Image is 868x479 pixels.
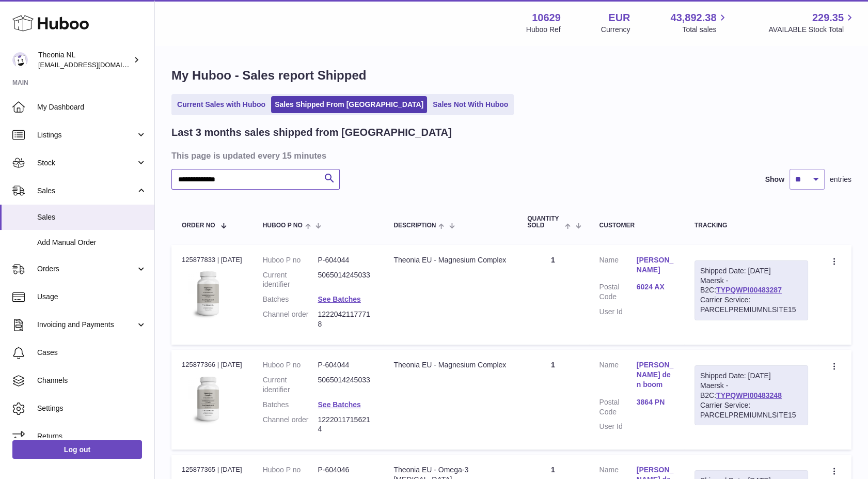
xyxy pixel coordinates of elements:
dt: Name [599,255,637,277]
span: entries [830,175,851,184]
a: 3864 PN [637,397,674,407]
a: Sales Not With Huboo [429,96,512,113]
img: info@wholesomegoods.eu [12,52,28,68]
div: Customer [599,222,674,229]
div: 125877366 | [DATE] [182,360,242,369]
dt: User Id [599,422,637,431]
span: [EMAIL_ADDRESS][DOMAIN_NAME] [38,60,152,69]
dt: Batches [263,295,318,304]
div: Carrier Service: PARCELPREMIUMNLSITE15 [700,400,802,420]
span: Description [393,222,436,229]
div: Maersk - B2C: [695,365,808,425]
dt: Batches [263,400,318,410]
dt: Current identifier [263,270,318,290]
dd: P-604044 [318,360,373,370]
dt: User Id [599,307,637,317]
div: 125877833 | [DATE] [182,255,242,265]
dt: Channel order [263,310,318,329]
a: TYPQWPI00483248 [716,391,782,399]
a: See Batches [318,400,360,409]
a: [PERSON_NAME] [637,255,674,275]
strong: EUR [608,11,630,25]
dt: Huboo P no [263,360,318,370]
a: Current Sales with Huboo [173,96,269,113]
a: See Batches [318,295,360,303]
a: 43,892.38 Total sales [670,11,728,35]
div: Shipped Date: [DATE] [700,371,802,381]
td: 1 [517,245,589,345]
a: 229.35 AVAILABLE Stock Total [768,11,856,35]
td: 1 [517,350,589,450]
div: Maersk - B2C: [695,260,808,320]
a: Sales Shipped From [GEOGRAPHIC_DATA] [271,96,427,113]
span: Returns [37,431,147,441]
img: 106291725893142.jpg [182,268,233,319]
dt: Huboo P no [263,465,318,475]
dt: Postal Code [599,282,637,302]
dd: 12220421177718 [318,310,373,329]
dt: Huboo P no [263,255,318,265]
span: AVAILABLE Stock Total [768,25,856,35]
span: Quantity Sold [527,215,562,229]
div: Tracking [695,222,808,229]
dt: Postal Code [599,397,637,417]
span: Sales [37,212,147,222]
strong: 10629 [532,11,561,25]
div: Carrier Service: PARCELPREMIUMNLSITE15 [700,295,802,315]
a: 6024 AX [637,282,674,292]
span: 43,892.38 [670,11,716,25]
dd: 5065014245033 [318,270,373,290]
span: Sales [37,186,136,196]
dt: Current identifier [263,375,318,395]
span: Total sales [682,25,728,35]
span: Cases [37,348,147,358]
div: 125877365 | [DATE] [182,465,242,474]
dd: P-604046 [318,465,373,475]
span: Order No [182,222,215,229]
span: Huboo P no [263,222,303,229]
span: Invoicing and Payments [37,320,136,330]
img: 106291725893142.jpg [182,373,233,425]
div: Theonia EU - Magnesium Complex [393,360,507,370]
dd: 5065014245033 [318,375,373,395]
span: My Dashboard [37,102,147,112]
span: 229.35 [812,11,844,25]
span: Stock [37,158,136,168]
dd: 12220117156214 [318,415,373,435]
span: Listings [37,130,136,140]
label: Show [765,175,784,184]
a: [PERSON_NAME] den boom [637,360,674,390]
h1: My Huboo - Sales report Shipped [171,67,851,84]
span: Orders [37,264,136,274]
a: Log out [12,440,142,459]
div: Theonia NL [38,50,131,70]
span: Settings [37,404,147,413]
div: Shipped Date: [DATE] [700,266,802,276]
dt: Channel order [263,415,318,435]
span: Add Manual Order [37,238,147,248]
div: Theonia EU - Magnesium Complex [393,255,507,265]
div: Currency [601,25,630,35]
div: Huboo Ref [526,25,561,35]
h2: Last 3 months sales shipped from [GEOGRAPHIC_DATA] [171,126,452,140]
span: Usage [37,292,147,302]
dt: Name [599,360,637,392]
a: TYPQWPI00483287 [716,286,782,294]
dd: P-604044 [318,255,373,265]
h3: This page is updated every 15 minutes [171,150,849,161]
span: Channels [37,376,147,385]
